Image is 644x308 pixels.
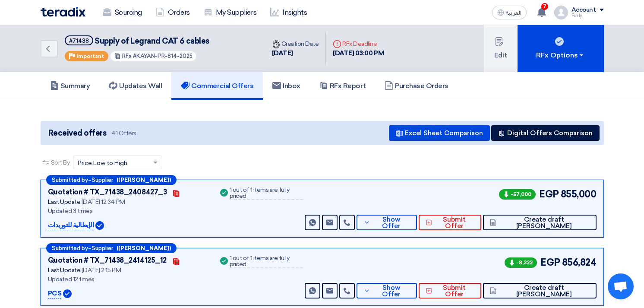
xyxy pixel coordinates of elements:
[171,72,263,100] a: Commercial Offers
[46,243,177,253] div: –
[505,257,537,268] span: -8,322
[95,36,209,46] span: Supply of Legrand CAT 6 cables
[434,285,474,298] span: Submit Offer
[492,6,527,19] button: العربية
[117,177,171,183] b: ([PERSON_NAME])
[385,82,448,90] h5: Purchase Orders
[48,275,208,284] div: Updated 12 times
[272,48,319,58] div: [DATE]
[518,25,604,72] button: RFx Options
[69,38,89,44] div: #71438
[92,177,113,183] span: Supplier
[133,53,193,59] span: #KAYAN-PR-814-2025
[375,72,458,100] a: Purchase Orders
[333,39,384,48] div: RFx Deadline
[117,245,171,251] b: ([PERSON_NAME])
[536,50,585,60] div: RFx Options
[499,216,589,229] span: Create draft [PERSON_NAME]
[92,245,113,251] span: Supplier
[48,289,62,299] p: PCS
[539,187,559,201] span: EGP
[272,39,319,48] div: Creation Date
[96,3,149,22] a: Sourcing
[506,10,521,16] span: العربية
[149,3,197,22] a: Orders
[78,159,127,168] span: Price Low to High
[434,216,474,229] span: Submit Offer
[95,221,104,230] img: Verified Account
[65,35,209,46] h5: Supply of Legrand CAT 6 cables
[541,3,548,10] span: 7
[82,267,121,274] span: [DATE] 2:15 PM
[52,177,88,183] span: Submitted by
[272,82,300,90] h5: Inbox
[333,48,384,58] div: [DATE] 03:00 PM
[99,72,171,100] a: Updates Wall
[48,255,167,266] div: Quotation # TX_71438_2414125_12
[63,289,72,298] img: Verified Account
[357,215,417,230] button: Show Offer
[562,255,597,270] span: 856,824
[571,6,596,14] div: Account
[230,255,303,268] div: 1 out of 1 items are fully priced
[373,285,410,298] span: Show Offer
[419,215,481,230] button: Submit Offer
[499,285,589,298] span: Create draft [PERSON_NAME]
[554,6,568,19] img: profile_test.png
[181,82,253,90] h5: Commercial Offers
[197,3,263,22] a: My Suppliers
[76,53,104,59] span: Important
[357,283,417,298] button: Show Offer
[48,127,107,139] span: Received offers
[109,82,162,90] h5: Updates Wall
[540,255,560,270] span: EGP
[48,187,167,197] div: Quotation # TX_71438_2408427_3
[41,72,100,100] a: Summary
[111,129,136,137] span: 41 Offers
[499,189,536,200] span: -57,000
[491,125,600,141] button: Digital Offers Comparison
[608,273,634,299] div: Open chat
[484,25,518,72] button: Edit
[373,216,410,229] span: Show Offer
[51,158,70,167] span: Sort By
[419,283,481,298] button: Submit Offer
[561,187,597,201] span: 855,000
[122,53,132,59] span: RFx
[50,82,90,90] h5: Summary
[48,206,208,216] div: Updated 3 times
[319,82,366,90] h5: RFx Report
[263,3,314,22] a: Insights
[48,220,94,231] p: الإيطالية للتوريدات
[483,283,596,298] button: Create draft [PERSON_NAME]
[483,215,596,230] button: Create draft [PERSON_NAME]
[82,198,125,206] span: [DATE] 12:34 PM
[46,175,177,185] div: –
[571,13,604,18] div: Fady
[310,72,375,100] a: RFx Report
[41,7,85,17] img: Teradix logo
[52,245,88,251] span: Submitted by
[230,187,303,200] div: 1 out of 1 items are fully priced
[48,198,81,206] span: Last Update
[263,72,310,100] a: Inbox
[48,267,81,274] span: Last Update
[389,125,490,141] button: Excel Sheet Comparison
